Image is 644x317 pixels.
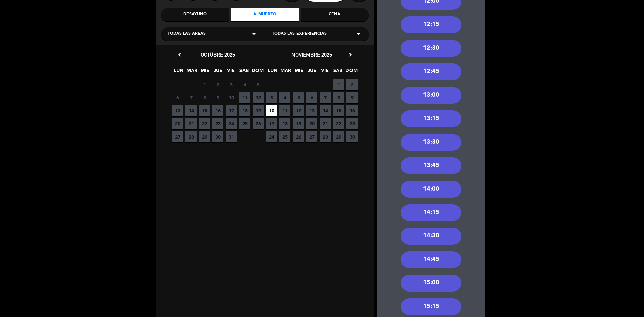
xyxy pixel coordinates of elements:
span: 26 [293,131,304,142]
span: 13 [172,105,183,116]
span: 1 [199,79,210,90]
span: 30 [346,131,358,142]
span: 7 [320,92,331,103]
span: 23 [346,118,358,129]
span: 19 [253,105,264,116]
div: 13:30 [401,134,461,151]
span: 28 [320,131,331,142]
span: 18 [239,105,250,116]
span: 22 [199,118,210,129]
span: 8 [333,92,344,103]
span: 4 [239,79,250,90]
div: Cena [301,8,369,21]
span: 5 [253,79,264,90]
span: 17 [226,105,237,116]
span: 28 [185,131,197,142]
span: 20 [306,118,317,129]
span: 15 [199,105,210,116]
div: 15:00 [401,275,461,292]
span: 18 [279,118,290,129]
span: 20 [172,118,183,129]
span: MIE [199,67,210,78]
span: 12 [253,92,264,103]
span: 29 [199,131,210,142]
span: Todas las áreas [168,31,206,37]
span: Todas las experiencias [272,31,327,37]
div: 14:15 [401,204,461,221]
span: JUE [306,67,317,78]
span: 4 [279,92,290,103]
span: DOM [252,67,263,78]
span: 17 [266,118,277,129]
div: 12:45 [401,63,461,80]
span: 2 [346,79,358,90]
span: 25 [239,118,250,129]
div: 15:15 [401,298,461,315]
i: arrow_drop_down [250,30,258,38]
span: SAB [332,67,343,78]
span: 10 [226,92,237,103]
div: 12:30 [401,40,461,57]
div: 13:00 [401,87,461,104]
span: 21 [320,118,331,129]
span: 11 [239,92,250,103]
span: noviembre 2025 [291,51,332,58]
div: 13:15 [401,110,461,127]
span: 22 [333,118,344,129]
span: 25 [279,131,290,142]
span: 31 [226,131,237,142]
span: 16 [346,105,358,116]
span: 9 [346,92,358,103]
div: 13:45 [401,157,461,174]
span: 6 [172,92,183,103]
span: VIE [225,67,236,78]
span: 13 [306,105,317,116]
span: 30 [212,131,223,142]
div: 14:30 [401,228,461,245]
span: 3 [266,92,277,103]
span: 27 [306,131,317,142]
div: Desayuno [161,8,229,21]
span: 24 [266,131,277,142]
span: 7 [185,92,197,103]
span: 14 [185,105,197,116]
span: 1 [333,79,344,90]
span: VIE [319,67,330,78]
span: 2 [212,79,223,90]
span: 3 [226,79,237,90]
span: 23 [212,118,223,129]
span: MIE [293,67,304,78]
span: 24 [226,118,237,129]
span: LUN [173,67,184,78]
span: MAR [280,67,291,78]
span: 9 [212,92,223,103]
span: octubre 2025 [201,51,235,58]
span: 8 [199,92,210,103]
span: MAR [186,67,197,78]
i: arrow_drop_down [354,30,362,38]
span: 14 [320,105,331,116]
span: JUE [212,67,223,78]
span: 19 [293,118,304,129]
div: 14:00 [401,181,461,198]
span: 15 [333,105,344,116]
span: LUN [267,67,278,78]
div: 14:45 [401,251,461,268]
span: 27 [172,131,183,142]
span: 6 [306,92,317,103]
div: Almuerzo [231,8,299,21]
span: 10 [266,105,277,116]
span: 5 [293,92,304,103]
span: 29 [333,131,344,142]
i: chevron_left [176,51,183,58]
span: 21 [185,118,197,129]
span: 26 [253,118,264,129]
span: 16 [212,105,223,116]
span: 12 [293,105,304,116]
span: DOM [345,67,357,78]
span: SAB [238,67,250,78]
div: 12:15 [401,16,461,33]
i: chevron_right [347,51,354,58]
span: 11 [279,105,290,116]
